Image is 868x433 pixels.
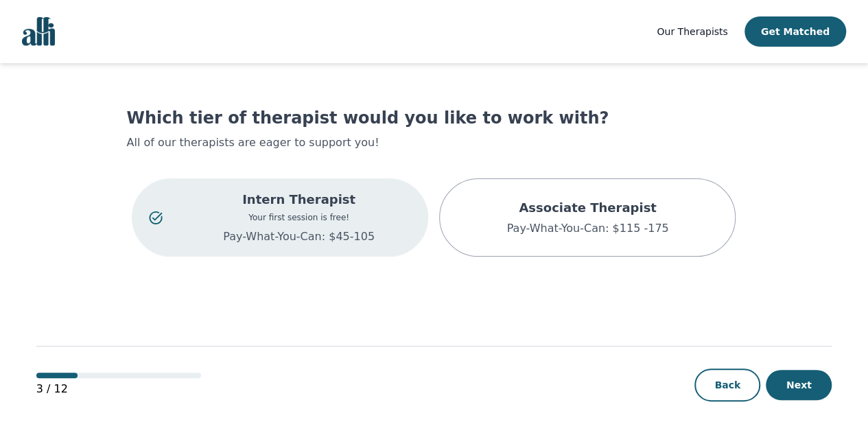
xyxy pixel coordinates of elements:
[657,23,727,40] a: Our Therapists
[126,107,741,129] h1: Which tier of therapist would you like to work with?
[506,220,668,237] p: Pay-What-You-Can: $115 -175
[694,368,760,401] button: Back
[744,16,846,47] button: Get Matched
[657,26,727,37] span: Our Therapists
[187,190,412,209] p: Intern Therapist
[187,212,412,223] p: Your first session is free!
[126,134,741,151] p: All of our therapists are eager to support you!
[36,381,201,397] p: 3 / 12
[506,198,668,218] p: Associate Therapist
[187,229,412,245] p: Pay-What-You-Can: $45-105
[766,370,832,400] button: Next
[22,17,55,46] img: alli logo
